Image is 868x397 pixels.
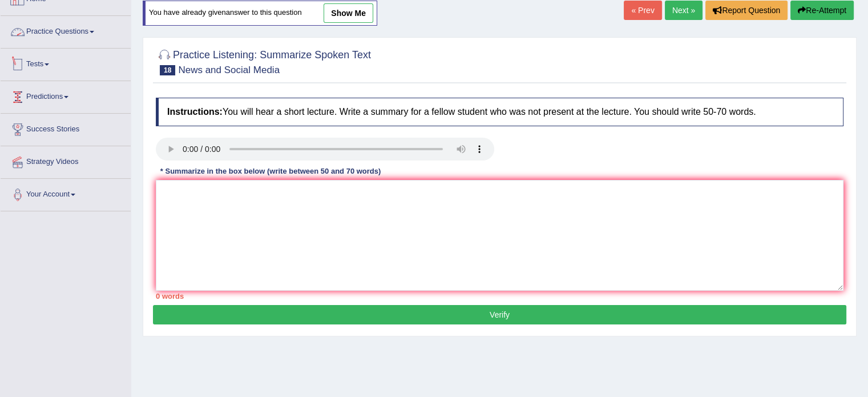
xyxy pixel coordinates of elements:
button: Verify [153,305,846,324]
a: Next » [665,1,703,20]
a: Strategy Videos [1,146,131,175]
a: Practice Questions [1,16,131,45]
a: Your Account [1,179,131,207]
div: You have already given answer to this question [143,1,377,26]
a: Tests [1,49,131,77]
span: 18 [160,65,175,75]
a: show me [324,3,373,23]
div: 0 words [156,291,843,302]
button: Report Question [705,1,788,20]
h2: Practice Listening: Summarize Spoken Text [156,47,371,75]
a: Predictions [1,81,131,110]
h4: You will hear a short lecture. Write a summary for a fellow student who was not present at the le... [156,98,843,126]
a: Success Stories [1,114,131,142]
b: Instructions: [167,107,223,117]
a: « Prev [624,1,661,20]
div: * Summarize in the box below (write between 50 and 70 words) [156,166,385,177]
button: Re-Attempt [790,1,854,20]
small: News and Social Media [178,65,280,75]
